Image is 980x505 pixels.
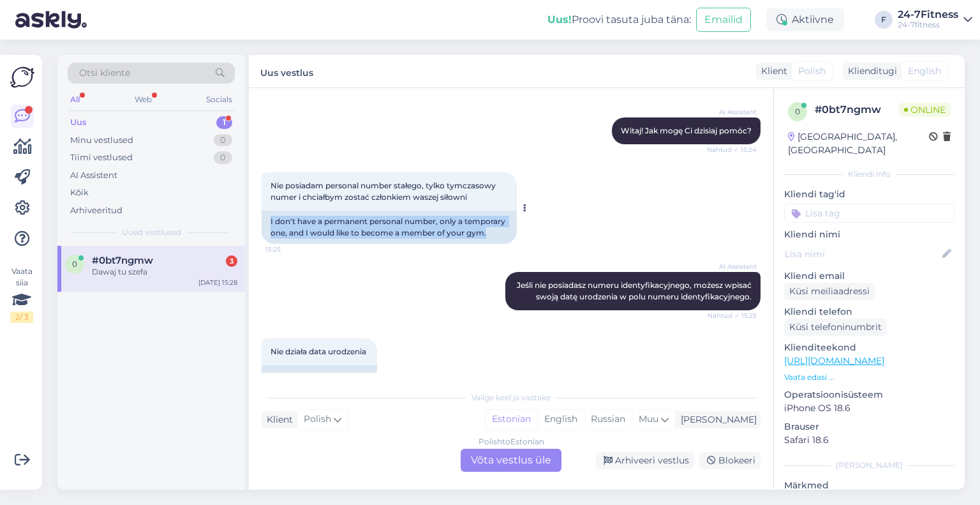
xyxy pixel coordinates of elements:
p: Märkmed [784,479,954,492]
span: AI Assistent [709,107,757,117]
div: All [68,91,82,108]
span: 0 [795,107,800,116]
div: 3 [226,255,237,267]
span: Muu [639,413,658,425]
div: Arhiveeri vestlus [596,452,694,469]
p: Vaata edasi ... [784,372,954,383]
div: [DATE] 15:28 [198,278,237,287]
div: Klient [756,64,787,78]
div: Vaata siia [10,266,33,323]
p: Klienditeekond [784,341,954,354]
span: Nie działa data urodzenia [271,347,366,356]
b: Uus! [547,13,572,26]
div: Socials [204,91,235,108]
span: Uued vestlused [122,227,181,238]
div: Küsi telefoninumbrit [784,319,887,336]
div: Date of birth not working [262,365,377,387]
div: Tiimi vestlused [70,151,133,164]
div: Klienditugi [843,64,897,78]
span: Witaj! Jak mogę Ci dzisiaj pomóc? [621,126,752,135]
div: [GEOGRAPHIC_DATA], [GEOGRAPHIC_DATA] [788,130,929,157]
p: Kliendi nimi [784,228,954,241]
p: Kliendi telefon [784,305,954,319]
div: 24-7Fitness [898,10,958,20]
a: [URL][DOMAIN_NAME] [784,355,884,366]
span: 15:25 [265,245,313,254]
p: Operatsioonisüsteem [784,388,954,402]
span: AI Assistent [709,262,757,271]
div: Russian [584,410,632,429]
span: Nähtud ✓ 15:25 [708,311,757,320]
span: Polish [304,412,331,426]
span: 0 [72,259,77,269]
div: 0 [214,151,232,164]
div: English [537,410,584,429]
div: 1 [216,116,232,129]
p: Brauser [784,420,954,433]
span: Nie posiadam personal number stałego, tylko tymczasowy numer i chciałbym zostać członkiem waszej ... [271,181,498,202]
p: iPhone OS 18.6 [784,402,954,415]
div: F [875,11,893,29]
div: 2 / 3 [10,312,33,323]
span: Jeśli nie posiadasz numeru identyfikacyjnego, możesz wpisać swoją datę urodzenia w polu numeru id... [517,280,754,301]
a: 24-7Fitness24-7fitness [898,10,972,30]
input: Lisa nimi [785,247,940,261]
p: Kliendi email [784,269,954,283]
span: Online [899,103,951,117]
div: Aktiivne [766,8,844,31]
div: Dawaj tu szefa [92,266,237,278]
span: Polish [798,64,826,78]
span: Nähtud ✓ 15:24 [707,145,757,155]
div: Võta vestlus üle [461,449,561,472]
div: [PERSON_NAME] [784,460,954,471]
img: Askly Logo [10,65,34,89]
div: Estonian [486,410,537,429]
div: Valige keel ja vastake [262,392,761,403]
input: Lisa tag [784,204,954,223]
div: I don't have a permanent personal number, only a temporary one, and I would like to become a memb... [262,211,517,244]
div: Arhiveeritud [70,204,122,217]
div: [PERSON_NAME] [676,413,757,426]
div: Minu vestlused [70,134,133,147]
p: Kliendi tag'id [784,188,954,201]
label: Uus vestlus [260,63,313,80]
p: Safari 18.6 [784,433,954,447]
span: Otsi kliente [79,66,130,80]
div: Kõik [70,186,89,199]
button: Emailid [696,8,751,32]
div: Web [132,91,154,108]
span: English [908,64,941,78]
div: # 0bt7ngmw [815,102,899,117]
div: 24-7fitness [898,20,958,30]
div: Blokeeri [699,452,761,469]
div: Polish to Estonian [479,436,544,448]
div: 0 [214,134,232,147]
span: #0bt7ngmw [92,255,153,266]
div: Uus [70,116,87,129]
div: AI Assistent [70,169,117,182]
div: Klient [262,413,293,426]
div: Proovi tasuta juba täna: [547,12,691,27]
div: Küsi meiliaadressi [784,283,875,300]
div: Kliendi info [784,169,954,180]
